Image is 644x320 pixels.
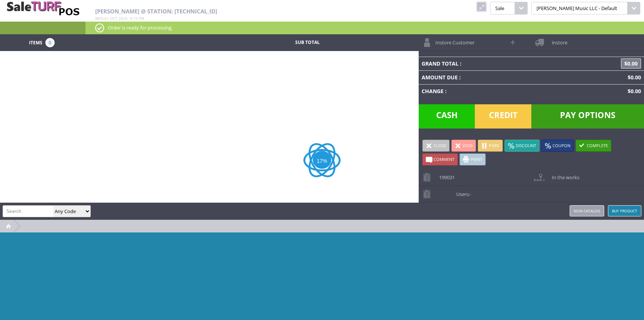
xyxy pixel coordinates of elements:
input: Search [3,206,53,216]
h2: [PERSON_NAME] @ Station: [TECHNICAL_ID] [95,8,417,15]
a: Buy Product [608,205,641,216]
a: Print [460,153,486,165]
p: Order is ready for processing. [95,23,634,32]
span: 0 [45,38,55,47]
span: Instore Customer [432,34,474,46]
a: Discount [505,140,540,152]
span: Pay Options [531,104,644,129]
span: $0.00 [625,88,641,95]
a: Non-catalog [570,205,604,216]
span: Wed [95,16,103,21]
span: 15 [133,16,138,21]
span: Cash [419,104,475,129]
span: In the works [548,169,579,181]
span: , : [95,16,144,21]
a: Void [451,140,476,152]
span: $0.00 [625,74,641,81]
span: 4 [130,16,132,21]
span: Comment [434,156,454,162]
span: Items [29,38,42,46]
td: Amount Due : [419,70,559,84]
a: Close [422,140,450,152]
a: Park [478,140,503,152]
span: Credit [475,104,531,129]
span: 2025 [119,16,128,21]
span: 01 [104,16,109,21]
td: Grand Total : [419,57,559,70]
span: instore [548,34,567,46]
span: Users: [453,186,471,197]
span: pm [139,16,144,21]
td: Change : [419,84,559,98]
span: 199031 [435,169,455,181]
span: Sale [490,2,515,15]
span: [PERSON_NAME] Music LLC - Default [531,2,628,15]
span: $0.00 [621,58,641,69]
span: - [470,191,471,197]
a: Coupon [541,140,574,152]
a: Complete [576,140,611,152]
span: Oct [110,16,117,21]
td: Sub Total [251,38,364,47]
